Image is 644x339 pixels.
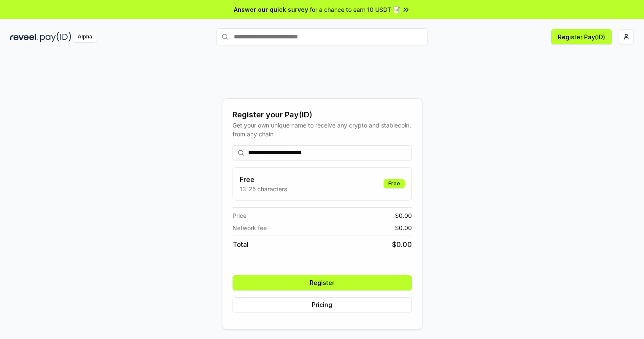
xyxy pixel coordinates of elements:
[233,109,412,121] div: Register your Pay(ID)
[384,179,405,188] div: Free
[233,211,246,220] span: Price
[233,239,249,250] span: Total
[233,275,412,290] button: Register
[233,297,412,312] button: Pricing
[240,174,287,184] h3: Free
[234,5,308,14] span: Answer our quick survey
[73,32,97,42] div: Alpha
[233,121,412,138] div: Get your own unique name to receive any crypto and stablecoin, from any chain
[395,223,412,232] span: $ 0.00
[10,32,38,42] img: reveel_dark
[392,239,412,250] span: $ 0.00
[395,211,412,220] span: $ 0.00
[40,32,71,42] img: pay_id
[233,223,267,232] span: Network fee
[240,184,287,193] p: 13-25 characters
[310,5,400,14] span: for a chance to earn 10 USDT 📝
[551,29,612,44] button: Register Pay(ID)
